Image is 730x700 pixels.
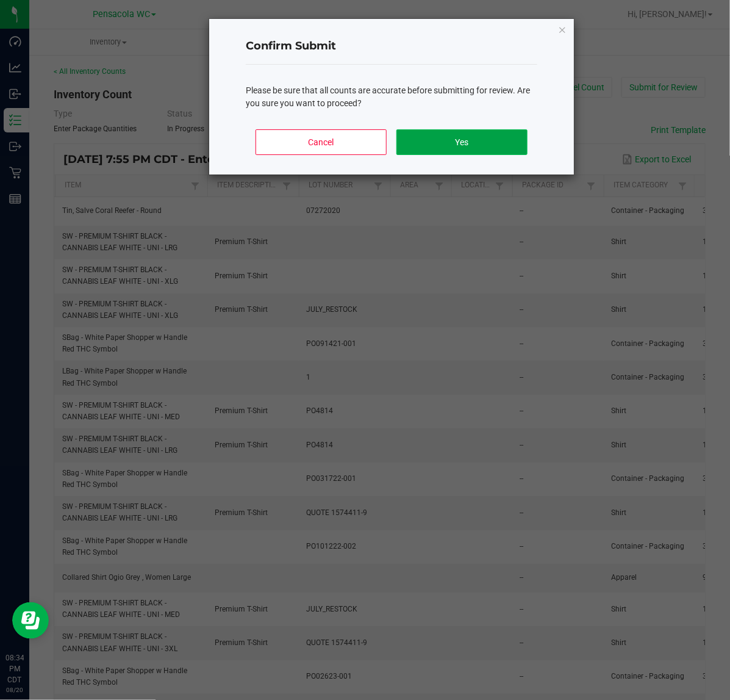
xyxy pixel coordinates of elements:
iframe: Resource center [12,602,49,639]
div: Please be sure that all counts are accurate before submitting for review. Are you sure you want t... [246,84,537,110]
button: Yes [396,129,528,155]
button: Cancel [256,129,387,155]
h4: Confirm Submit [246,38,537,54]
button: Close [558,22,567,37]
